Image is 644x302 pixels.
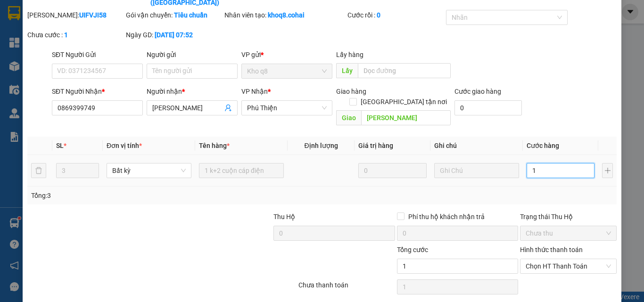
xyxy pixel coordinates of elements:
[79,11,107,19] b: UIFVJI58
[174,11,207,19] b: Tiêu chuẩn
[526,259,611,273] span: Chọn HT Thanh Toán
[520,246,583,253] label: Hình thức thanh toán
[347,10,444,20] div: Cước rồi :
[112,163,186,178] span: Bất kỳ
[361,110,451,125] input: Dọc đường
[397,246,428,253] span: Tổng cước
[27,10,124,20] div: [PERSON_NAME]:
[336,51,363,58] span: Lấy hàng
[602,163,613,178] button: plus
[358,163,426,178] input: 0
[358,142,393,149] span: Giá trị hàng
[377,11,380,19] b: 0
[107,142,142,149] span: Đơn vị tính
[199,142,230,149] span: Tên hàng
[147,86,238,97] div: Người nhận
[247,64,327,78] span: Kho q8
[454,88,501,95] label: Cước giao hàng
[31,190,249,201] div: Tổng: 3
[434,163,519,178] input: Ghi Chú
[520,212,617,222] div: Trạng thái Thu Hộ
[147,49,238,60] div: Người gửi
[358,63,451,78] input: Dọc đường
[336,63,358,78] span: Lấy
[224,10,346,20] div: Nhân viên tạo:
[199,163,284,178] input: VD: Bàn, Ghế
[454,100,522,115] input: Cước giao hàng
[336,110,361,125] span: Giao
[273,213,295,220] span: Thu Hộ
[52,86,143,97] div: SĐT Người Nhận
[336,88,366,95] span: Giao hàng
[527,142,559,149] span: Cước hàng
[27,30,124,40] div: Chưa cước :
[247,101,327,115] span: Phú Thiện
[31,163,46,178] button: delete
[304,142,338,149] span: Định lượng
[155,31,193,39] b: [DATE] 07:52
[56,142,64,149] span: SL
[297,280,396,296] div: Chưa thanh toán
[430,137,523,155] th: Ghi chú
[126,10,223,20] div: Gói vận chuyển:
[224,104,232,112] span: user-add
[405,212,488,222] span: Phí thu hộ khách nhận trả
[126,30,223,40] div: Ngày GD:
[52,49,143,60] div: SĐT Người Gửi
[268,11,305,19] b: khoq8.cohai
[241,49,332,60] div: VP gửi
[241,88,268,95] span: VP Nhận
[526,226,611,240] span: Chưa thu
[357,97,451,107] span: [GEOGRAPHIC_DATA] tận nơi
[64,31,68,39] b: 1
